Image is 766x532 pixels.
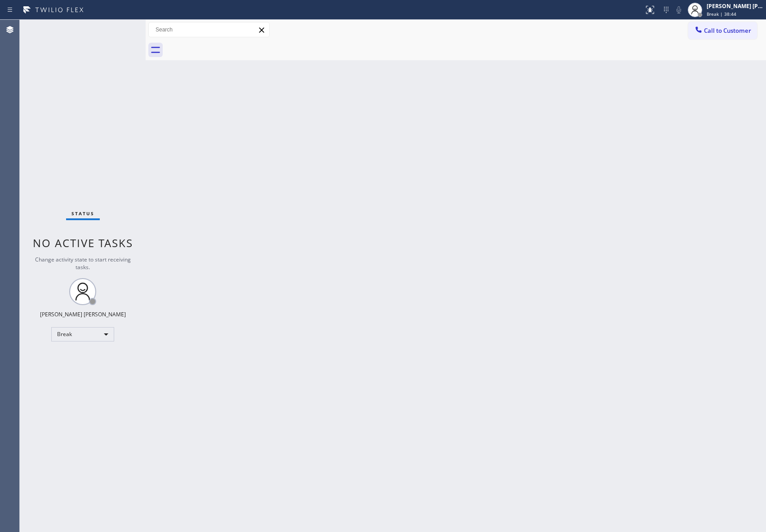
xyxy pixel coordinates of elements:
div: [PERSON_NAME] [PERSON_NAME] [707,2,763,10]
button: Mute [672,4,685,16]
span: Change activity state to start receiving tasks. [35,256,131,271]
input: Search [149,22,269,37]
span: Break | 38:44 [707,11,736,17]
div: [PERSON_NAME] [PERSON_NAME] [40,310,126,318]
span: Call to Customer [704,27,751,35]
span: Status [71,210,94,217]
button: Call to Customer [688,22,757,39]
span: No active tasks [33,235,133,250]
div: Break [51,327,114,341]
